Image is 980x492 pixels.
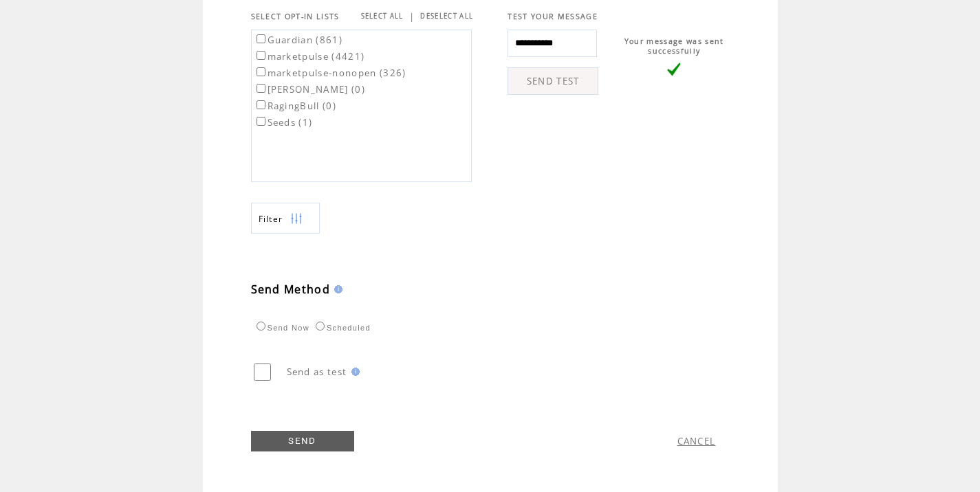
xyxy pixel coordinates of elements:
input: Seeds (1) [257,117,265,126]
img: help.gif [347,368,360,376]
input: marketpulse-nonopen (326) [257,67,265,76]
a: CANCEL [677,435,716,447]
img: help.gif [330,285,342,293]
span: Show filters [259,213,283,225]
input: Scheduled [316,322,325,331]
label: marketpulse-nonopen (326) [254,67,406,79]
input: marketpulse (4421) [257,51,265,60]
img: vLarge.png [667,63,681,76]
label: [PERSON_NAME] (0) [254,83,366,96]
a: Filter [251,203,320,234]
span: Your message was sent successfully [624,36,724,56]
a: DESELECT ALL [420,12,473,21]
label: Send Now [253,324,309,332]
span: Send Method [251,282,331,297]
label: Guardian (861) [254,34,343,46]
span: SELECT OPT-IN LISTS [251,12,340,21]
a: SEND [251,431,354,451]
label: RagingBull (0) [254,100,337,112]
span: Send as test [287,366,347,378]
label: Seeds (1) [254,116,313,128]
a: SEND TEST [508,67,598,95]
a: SELECT ALL [361,12,404,21]
span: TEST YOUR MESSAGE [508,12,598,21]
input: [PERSON_NAME] (0) [257,84,265,93]
span: | [409,10,415,23]
input: Guardian (861) [257,34,265,43]
input: Send Now [257,322,265,331]
input: RagingBull (0) [257,100,265,109]
label: Scheduled [312,324,371,332]
img: filters.png [290,203,303,234]
label: marketpulse (4421) [254,50,365,63]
